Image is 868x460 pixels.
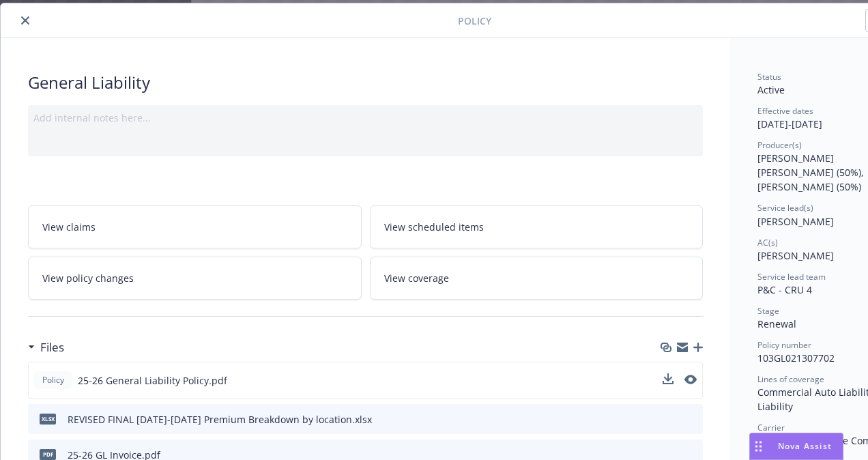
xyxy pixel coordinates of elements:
[757,71,781,83] span: Status
[757,139,802,151] span: Producer(s)
[757,105,813,117] span: Effective dates
[42,271,134,285] span: View policy changes
[370,257,704,300] a: View coverage
[757,152,867,193] span: [PERSON_NAME] [PERSON_NAME] (50%), [PERSON_NAME] (50%)
[757,351,835,364] span: 103GL021307702
[33,111,697,125] div: Add internal notes here...
[684,375,697,384] button: preview file
[28,205,362,248] a: View claims
[78,373,227,388] span: 25-26 General Liability Policy.pdf
[28,257,362,300] a: View policy changes
[17,12,33,29] button: close
[28,71,703,94] div: General Liability
[757,305,779,317] span: Stage
[757,249,834,262] span: [PERSON_NAME]
[384,220,484,234] span: View scheduled items
[757,283,812,296] span: P&C - CRU 4
[757,83,785,96] span: Active
[757,271,826,283] span: Service lead team
[757,339,811,351] span: Policy number
[28,339,64,356] div: Files
[749,433,843,460] button: Nova Assist
[757,373,824,385] span: Lines of coverage
[40,449,56,459] span: pdf
[370,205,704,248] a: View scheduled items
[685,412,697,427] button: preview file
[778,440,832,452] span: Nova Assist
[663,373,674,384] button: download file
[750,433,767,459] div: Drag to move
[42,220,96,234] span: View claims
[757,422,785,433] span: Carrier
[40,374,67,386] span: Policy
[757,202,813,214] span: Service lead(s)
[684,373,697,388] button: preview file
[384,271,449,285] span: View coverage
[68,412,372,427] div: REVISED FINAL [DATE]-[DATE] Premium Breakdown by location.xlsx
[40,339,64,356] h3: Files
[757,317,796,330] span: Renewal
[663,373,674,388] button: download file
[663,412,674,427] button: download file
[757,215,834,228] span: [PERSON_NAME]
[757,237,778,248] span: AC(s)
[40,414,56,424] span: xlsx
[458,14,491,28] span: Policy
